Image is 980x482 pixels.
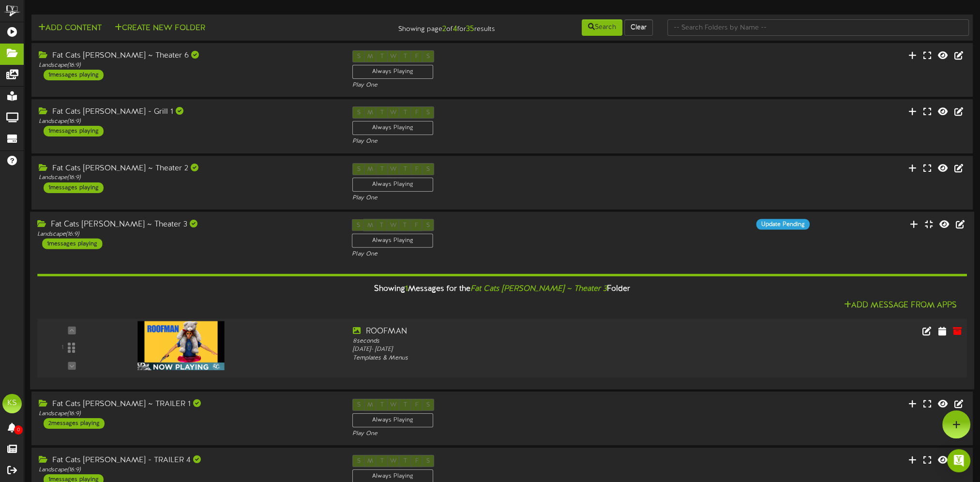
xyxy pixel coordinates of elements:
[353,354,729,362] div: Templates & Menus
[352,233,433,247] div: Always Playing
[37,230,337,238] div: Landscape ( 16:9 )
[452,25,457,33] strong: 4
[352,137,651,146] div: Play One
[39,410,338,418] div: Landscape ( 16:9 )
[39,61,338,70] div: Landscape ( 16:9 )
[39,174,338,182] div: Landscape ( 16:9 )
[470,285,607,293] i: Fat Cats [PERSON_NAME] ~ Theater 3
[352,194,651,202] div: Play One
[841,300,960,312] button: Add Message From Apps
[30,279,974,300] div: Showing Messages for the Folder
[44,70,104,80] div: 1 messages playing
[42,238,102,249] div: 1 messages playing
[35,22,105,34] button: Add Content
[39,163,338,174] div: Fat Cats [PERSON_NAME] ~ Theater 2
[44,182,104,193] div: 1 messages playing
[352,430,651,438] div: Play One
[39,455,338,466] div: Fat Cats [PERSON_NAME] - TRAILER 4
[39,466,338,474] div: Landscape ( 16:9 )
[353,326,729,337] div: ROOFMAN
[947,449,970,472] div: Open Intercom Messenger
[667,19,969,36] input: -- Search Folders by Name --
[39,399,338,410] div: Fat Cats [PERSON_NAME] ~ TRAILER 1
[352,250,652,258] div: Play One
[344,18,502,35] div: Showing page of for results
[466,25,474,33] strong: 35
[353,346,729,354] div: [DATE] - [DATE]
[44,126,104,136] div: 1 messages playing
[353,337,729,346] div: 8 seconds
[352,121,433,135] div: Always Playing
[137,321,225,370] img: 43d2476c-2751-4b10-bf67-f4cb4354a62e.png
[44,418,105,429] div: 2 messages playing
[442,25,446,33] strong: 2
[405,285,408,293] span: 1
[352,178,433,192] div: Always Playing
[352,65,433,79] div: Always Playing
[37,219,337,230] div: Fat Cats [PERSON_NAME] ~ Theater 3
[112,22,208,34] button: Create New Folder
[624,19,653,36] button: Clear
[756,219,809,229] div: Update Pending
[14,425,23,435] span: 0
[582,19,622,36] button: Search
[352,413,433,427] div: Always Playing
[352,81,651,90] div: Play One
[39,106,338,118] div: Fat Cats [PERSON_NAME] - Grill 1
[39,50,338,61] div: Fat Cats [PERSON_NAME] ~ Theater 6
[39,118,338,126] div: Landscape ( 16:9 )
[2,394,22,413] div: KS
